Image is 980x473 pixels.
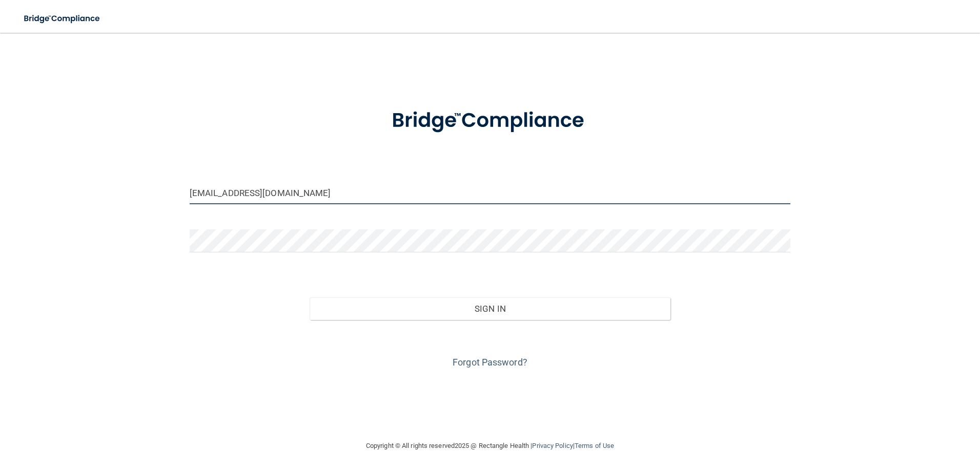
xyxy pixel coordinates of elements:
[532,442,573,449] a: Privacy Policy
[190,181,791,204] input: Email
[15,8,110,29] img: bridge_compliance_login_screen.278c3ca4.svg
[371,94,609,147] img: bridge_compliance_login_screen.278c3ca4.svg
[575,442,614,449] a: Terms of Use
[453,357,527,368] a: Forgot Password?
[310,297,670,320] button: Sign In
[303,429,677,462] div: Copyright © All rights reserved 2025 @ Rectangle Health | |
